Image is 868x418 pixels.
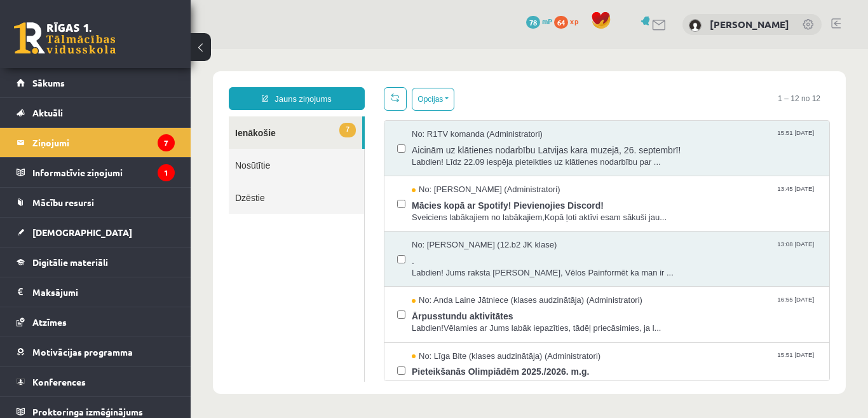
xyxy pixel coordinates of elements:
[32,226,132,238] span: [DEMOGRAPHIC_DATA]
[149,74,165,88] span: 7
[221,246,626,285] a: No: Anda Laine Jātniece (klases audzinātāja) (Administratori) 16:55 [DATE] Ārpusstundu aktivitāte...
[221,163,626,175] span: Sveiciens labākajiem no labākajiem,Kopā ļoti aktīvi esam sākuši jau...
[221,147,626,163] span: Mācies kopā ar Spotify! Pievienojies Discord!
[17,188,175,217] a: Mācību resursi
[221,39,264,62] button: Opcijas
[32,376,86,387] span: Konferences
[17,68,175,97] a: Sākums
[17,247,175,277] a: Digitālie materiāli
[32,197,94,208] span: Mācību resursi
[221,258,626,274] span: Ārpusstundu aktivitātes
[526,16,552,26] a: 78 mP
[158,164,175,181] i: 1
[32,346,133,358] span: Motivācijas programma
[584,246,626,255] span: 16:55 [DATE]
[17,218,175,247] a: [DEMOGRAPHIC_DATA]
[526,16,540,29] span: 78
[221,302,410,314] span: No: Līga Bite (klases audzinātāja) (Administratori)
[17,277,175,307] a: Maksājumi
[221,313,626,329] span: Pieteikšanās Olimpiādēm 2025./2026. m.g.
[32,158,175,187] legend: Informatīvie ziņojumi
[38,100,173,132] a: Nosūtītie
[17,307,175,337] a: Atzīmes
[221,302,626,341] a: No: Līga Bite (klases audzinātāja) (Administratori) 15:51 [DATE] Pieteikšanās Olimpiādēm 2025./20...
[32,77,65,88] span: Sākums
[221,92,626,108] span: Aicinām uz klātienes nodarbību Latvijas kara muzejā, 26. septembrī!
[32,128,175,157] legend: Ziņojumi
[17,128,175,157] a: Ziņojumi7
[221,274,626,286] span: Labdien!Vēlamies ar Jums labāk iepazīties, tādēļ priecāsimies, ja l...
[221,80,352,92] span: No: R1TV komanda (Administratori)
[221,202,626,218] span: .
[221,80,626,119] a: No: R1TV komanda (Administratori) 15:51 [DATE] Aicinām uz klātienes nodarbību Latvijas kara muzej...
[584,302,626,311] span: 15:51 [DATE]
[554,16,585,26] a: 64 xp
[32,107,63,118] span: Aktuāli
[32,277,175,307] legend: Maksājumi
[221,246,452,258] span: No: Anda Laine Jātniece (klases audzinātāja) (Administratori)
[578,38,639,61] span: 1 – 12 no 12
[17,367,175,396] a: Konferences
[221,329,626,341] span: Labdien!Aicinām pieteikt savu dalību šī mācību gada olimpiādēm, arī...
[221,108,626,120] span: Labdien! Līdz 22.09 iespēja pieteikties uz klātienes nodarbību par ...
[570,16,578,26] span: xp
[17,337,175,366] a: Motivācijas programma
[221,190,626,230] a: No: [PERSON_NAME] (12.b2 JK klase) 13:08 [DATE] . Labdien! Jums raksta [PERSON_NAME], Vēlos Painf...
[221,218,626,230] span: Labdien! Jums raksta [PERSON_NAME], Vēlos Painformēt ka man ir ...
[38,67,172,100] a: 7Ienākošie
[158,134,175,151] i: 7
[14,22,116,54] a: Rīgas 1. Tālmācības vidusskola
[710,18,789,31] a: [PERSON_NAME]
[689,19,702,32] img: Edgars Kleinbergs
[554,16,568,29] span: 64
[32,316,67,328] span: Atzīmes
[38,38,174,61] a: Jauns ziņojums
[32,256,108,268] span: Digitālie materiāli
[221,135,626,174] a: No: [PERSON_NAME] (Administratori) 13:45 [DATE] Mācies kopā ar Spotify! Pievienojies Discord! Sve...
[17,158,175,187] a: Informatīvie ziņojumi1
[38,132,173,165] a: Dzēstie
[221,190,366,202] span: No: [PERSON_NAME] (12.b2 JK klase)
[584,80,626,89] span: 15:51 [DATE]
[584,190,626,200] span: 13:08 [DATE]
[584,135,626,144] span: 13:45 [DATE]
[542,16,552,26] span: mP
[221,135,370,147] span: No: [PERSON_NAME] (Administratori)
[32,406,143,417] span: Proktoringa izmēģinājums
[17,98,175,127] a: Aktuāli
